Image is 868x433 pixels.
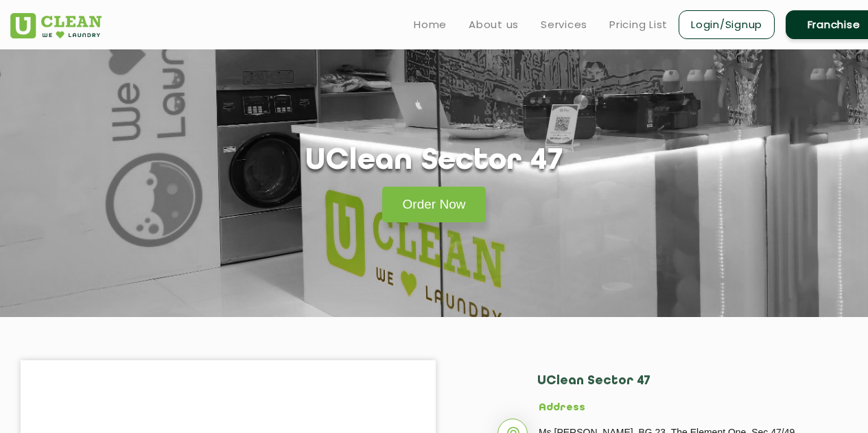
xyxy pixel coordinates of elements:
[305,144,563,179] h1: UClean Sector 47
[469,16,519,33] a: About us
[541,16,587,33] a: Services
[679,10,775,39] a: Login/Signup
[382,187,486,222] a: Order Now
[609,16,668,33] a: Pricing List
[414,16,447,33] a: Home
[539,402,830,414] h5: Address
[537,374,830,402] h2: UClean Sector 47
[10,13,102,38] img: UClean Laundry and Dry Cleaning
